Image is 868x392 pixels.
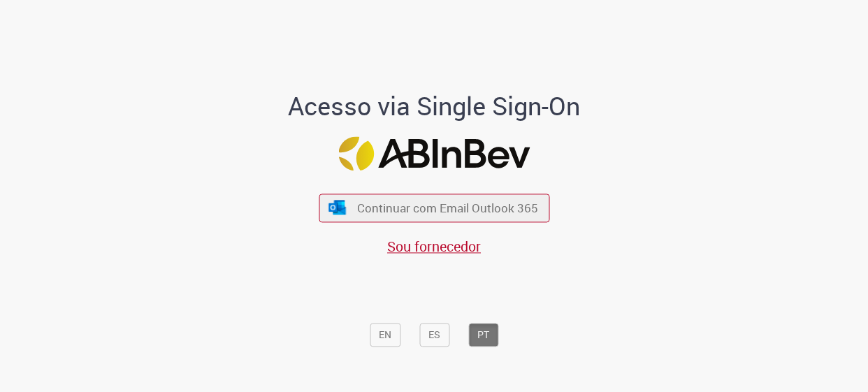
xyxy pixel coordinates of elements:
button: PT [468,323,498,347]
a: Sou fornecedor [387,237,481,256]
span: Continuar com Email Outlook 365 [357,200,538,216]
button: EN [370,323,400,347]
button: ícone Azure/Microsoft 360 Continuar com Email Outlook 365 [319,194,549,222]
img: ícone Azure/Microsoft 360 [328,200,347,215]
img: Logo ABInBev [338,137,530,171]
button: ES [419,323,449,347]
h1: Acesso via Single Sign-On [240,92,628,120]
